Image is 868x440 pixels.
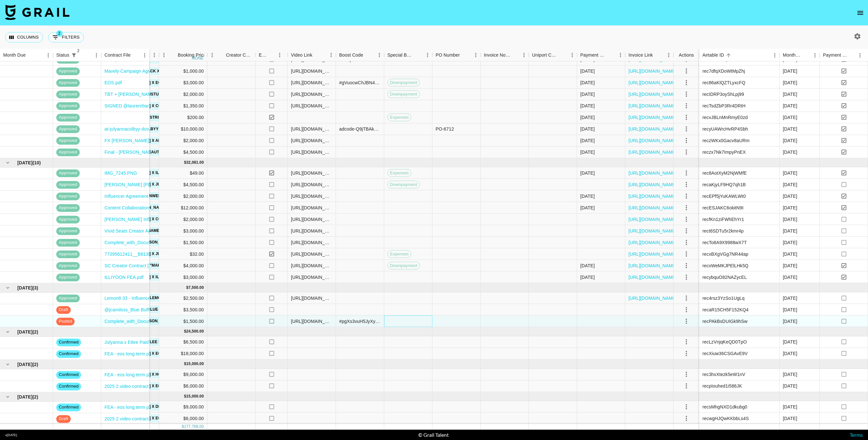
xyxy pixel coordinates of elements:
div: Airtable ID [702,49,724,61]
a: Groommen - Custum Suuit Promo [116,90,193,98]
div: Actions [674,49,699,61]
button: select merge strategy [681,369,692,380]
button: Sort [848,51,857,60]
div: 6/25/2025 [580,103,595,109]
span: Expenses [388,170,411,176]
span: approved [56,205,80,211]
button: Sort [801,51,810,60]
div: Jun '25 [783,126,797,132]
div: $3,000.00 [159,271,207,283]
div: Uniport Contact Email [529,49,577,61]
button: Menu [567,50,577,60]
div: PO-6712 [436,126,454,132]
div: https://www.instagram.com/p/DM0xGgovms3/?hl=en [291,262,332,269]
a: TBT + [PERSON_NAME].pdf [104,91,164,97]
div: Video Link [291,49,312,61]
a: [URL][DOMAIN_NAME] [628,149,677,155]
div: rec4rsz3YzSo1UgLq [702,295,745,301]
span: approved [56,126,80,132]
div: $2,000.00 [159,135,207,146]
div: Month Due [783,49,801,61]
a: 2025 2 video contract (@laurenrbarnwell x eos Partnership Agreement).pdf [104,416,258,422]
a: [PERSON_NAME] x eos Holiday Launch [116,382,202,390]
button: Sort [558,50,567,60]
span: approved [56,193,80,199]
span: approved [56,68,80,74]
div: Invoice Link [625,49,674,61]
span: Expenses [388,251,411,257]
a: @1ARAQUINN X "MAKE POLLUTERS PAY" [116,261,200,270]
div: $1,000.00 [159,65,207,77]
button: Menu [664,50,674,60]
button: Menu [275,50,285,60]
span: Downpayment [388,181,420,188]
a: 77395612411__B813F5B4-A99D-49D9-857B-3B94F02A42E0.jpeg [104,251,241,257]
span: approved [56,170,80,176]
div: $4,000.00 [159,260,207,271]
a: Lemon8 33 - Influencer Agreement (@1araquinn).pdf [104,295,212,301]
a: Influencer Agreement ([PERSON_NAME] and [PERSON_NAME]).pdf [104,193,246,199]
a: [PERSON_NAME] Influnecer Contract_Blackpink.pdf [104,216,212,223]
button: Menu [616,50,625,60]
img: Grail Talent [5,5,69,20]
div: $1,500.00 [159,316,207,327]
div: rec4dYoFYqwVnUx2b [702,56,747,63]
div: recxWeMKJPElLHk5Q [702,262,748,269]
span: approved [56,182,80,188]
div: $1,350.00 [159,100,207,112]
button: select merge strategy [681,124,692,134]
div: Invoice Notes [481,49,529,61]
div: recaKjyLF9HQ7qh1B [702,181,746,188]
a: SC Creator Contract [[PERSON_NAME] x MPP 6_10_2025] (1).pdf [104,262,241,269]
div: Jun '25 [783,137,797,144]
button: Sort [131,51,140,60]
a: [URL][DOMAIN_NAME] [628,295,677,301]
div: $4,500.00 [159,146,207,158]
div: Payment Sent [820,49,868,61]
button: select merge strategy [681,147,692,158]
div: 7/23/2025 [580,56,595,63]
span: approved [56,228,80,234]
div: Contract File [101,49,149,61]
a: [URL][DOMAIN_NAME] [628,79,677,86]
div: https://www.tiktok.com/@sammiebernabe/video/7520074170785484046 [291,68,332,74]
div: $4,500.00 [159,179,207,190]
div: rec86aKlQZTLyxcFQ [702,79,746,86]
a: [URL][DOMAIN_NAME] [628,181,677,188]
a: [PERSON_NAME] [PERSON_NAME] Talent Agreement.docx.pdf [104,181,237,188]
div: $1,500.00 [159,237,207,248]
div: rect6SDTu5r2kmr4p [702,228,744,234]
div: Uniport Contact Email [532,49,558,61]
span: ( 3 ) [32,285,38,291]
span: approved [56,251,80,257]
div: https://www.tiktok.com/@laurenrbarnwell/video/7525125681336831245 [291,274,332,280]
a: Julyanna x Etlee Paid Partnership_SIGNED.pdf [104,339,202,345]
div: Expenses: Remove Commission? [259,49,268,61]
div: Jul '25 [783,274,797,280]
div: https://www.tiktok.com/@laurenrbarnwell/video/7511900679573638443 [291,103,332,109]
div: Jul '25 [783,170,797,176]
div: #zMQCAE7eTHEmVTlYz8fIxtDRtCTcA1XZBVxWjjPmJh8FxGDK7IHlWo2Nyo3Logk= [339,56,381,63]
div: Aug '25 [783,295,797,301]
button: select merge strategy [681,77,692,88]
div: PO Number [436,49,460,61]
div: Jul '25 [783,251,797,257]
div: Airtable ID [699,49,780,61]
div: recTo8A9X9988wX7T [702,239,747,246]
a: ILLIYOON FEA.pdf [104,274,143,280]
button: Sort [414,50,423,60]
button: select merge strategy [681,214,692,225]
a: [URL][DOMAIN_NAME] [628,239,677,246]
button: Sort [510,50,519,60]
a: EOS.pdf [104,56,122,63]
div: PO Number [432,49,481,61]
div: Payment Sent [823,49,848,61]
div: $3,500.00 [159,304,207,316]
button: Sort [312,50,321,60]
div: 7/30/2025 [580,126,595,132]
button: Sort [78,51,87,60]
button: Sort [653,50,662,60]
button: Menu [159,50,169,60]
div: Jun '25 [783,79,797,86]
div: Jul '25 [783,228,797,234]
